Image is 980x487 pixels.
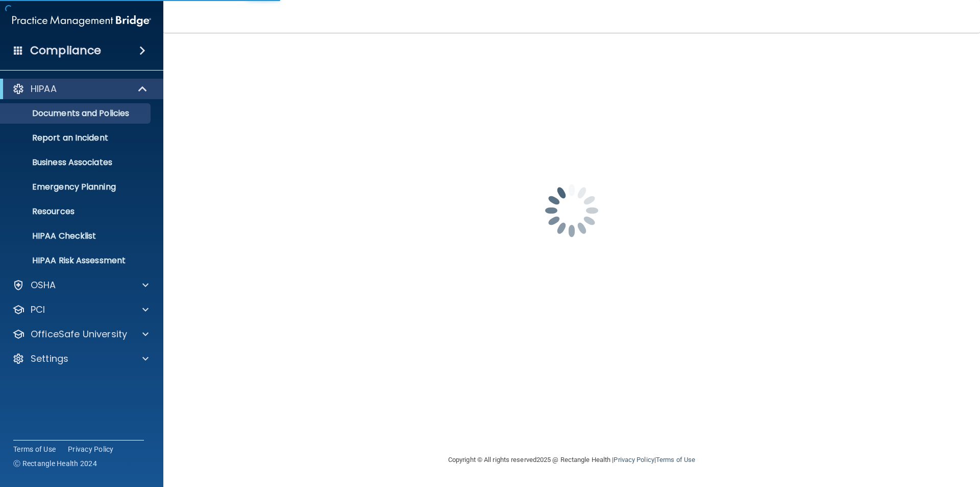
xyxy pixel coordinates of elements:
[31,279,56,291] p: OSHA
[31,83,57,95] p: HIPAA
[12,11,151,31] img: PMB logo
[12,279,149,291] a: OSHA
[7,206,146,217] p: Resources
[30,43,101,58] h4: Compliance
[68,444,114,454] a: Privacy Policy
[7,256,146,266] p: HIPAA Risk Assessment
[614,456,654,463] a: Privacy Policy
[13,444,56,454] a: Terms of Use
[31,353,68,365] p: Settings
[656,456,695,463] a: Terms of Use
[13,458,97,469] span: Ⓒ Rectangle Health 2024
[12,328,149,340] a: OfficeSafe University
[7,182,146,192] p: Emergency Planning
[7,133,146,143] p: Report an Incident
[31,328,127,340] p: OfficeSafe University
[7,157,146,168] p: Business Associates
[12,83,148,95] a: HIPAA
[12,353,149,365] a: Settings
[7,108,146,119] p: Documents and Policies
[521,159,623,262] img: spinner.e123f6fc.gif
[385,444,758,476] div: Copyright © All rights reserved 2025 @ Rectangle Health | |
[7,231,146,241] p: HIPAA Checklist
[12,304,149,316] a: PCI
[31,304,45,316] p: PCI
